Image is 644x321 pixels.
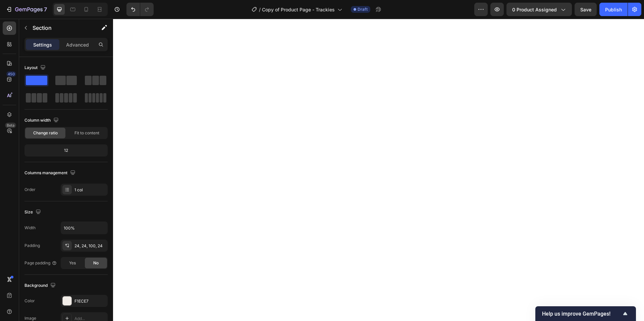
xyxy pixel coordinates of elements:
[6,71,16,77] div: 450
[575,3,597,16] button: Save
[3,3,50,16] button: 7
[74,298,106,304] div: F1ECE7
[24,208,42,217] div: Size
[74,187,106,193] div: 1 col
[126,3,154,16] div: Undo/Redo
[24,298,35,304] div: Color
[259,6,261,13] span: /
[621,288,637,304] iframe: Intercom live chat
[33,24,88,32] p: Section
[74,130,99,136] span: Fit to content
[66,41,89,48] p: Advanced
[69,260,76,266] span: Yes
[33,41,52,48] p: Settings
[24,281,57,290] div: Background
[599,3,628,16] button: Publish
[33,130,58,136] span: Change ratio
[93,260,99,266] span: No
[24,260,57,266] div: Page padding
[61,222,107,234] input: Auto
[506,3,572,16] button: 0 product assigned
[605,6,622,13] div: Publish
[24,187,36,193] div: Order
[580,7,591,12] span: Save
[44,5,47,13] p: 7
[512,6,557,13] span: 0 product assigned
[113,19,644,321] iframe: To enrich screen reader interactions, please activate Accessibility in Grammarly extension settings
[5,123,16,128] div: Beta
[262,6,335,13] span: Copy of Product Page - Trackies
[542,310,629,318] button: Show survey - Help us improve GemPages!
[24,225,36,231] div: Width
[24,169,77,178] div: Columns management
[358,6,368,12] span: Draft
[26,146,106,155] div: 12
[24,243,40,249] div: Padding
[74,243,106,249] div: 24, 24, 100, 24
[542,311,621,317] span: Help us improve GemPages!
[24,116,60,125] div: Column width
[24,63,47,72] div: Layout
